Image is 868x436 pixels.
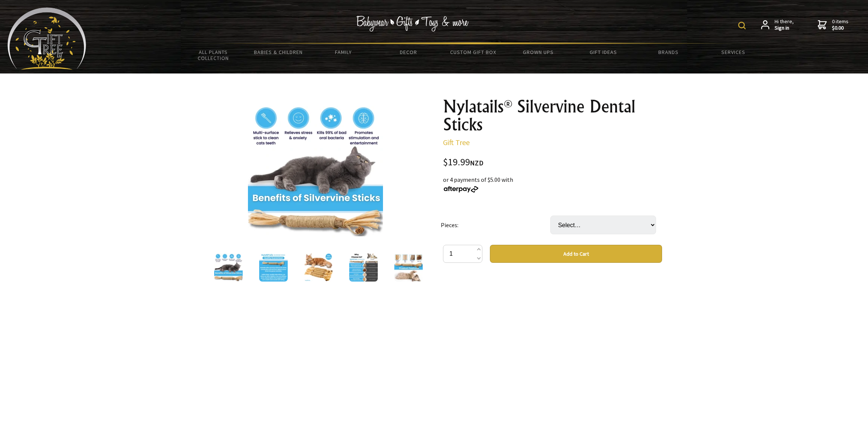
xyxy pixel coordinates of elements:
td: Pieces: [441,205,550,245]
a: 0 items$0.00 [818,18,848,31]
img: Nylatails® Silvervine Dental Sticks [259,253,288,282]
a: Hi there,Sign in [761,18,794,31]
span: NZD [470,159,484,167]
a: Gift Ideas [571,44,636,60]
img: Nylatails® Silvervine Dental Sticks [349,253,378,282]
img: Afterpay [443,186,479,193]
a: Gift Tree [443,138,470,147]
div: or 4 payments of $5.00 with [443,175,662,193]
strong: Sign in [775,25,794,31]
a: All Plants Collection [181,44,246,66]
img: Babyware - Gifts - Toys and more... [8,7,86,70]
a: Custom Gift Box [441,44,506,60]
img: Nylatails® Silvervine Dental Sticks [248,103,383,238]
img: Nylatails® Silvervine Dental Sticks [304,253,333,282]
a: Decor [376,44,441,60]
div: $19.99 [443,157,662,168]
a: Babies & Children [246,44,311,60]
h1: Nylatails® Silvervine Dental Sticks [443,97,662,133]
button: Add to Cart [490,245,662,263]
span: 0 items [832,18,848,31]
strong: $0.00 [832,25,848,31]
a: Brands [636,44,701,60]
img: Nylatails® Silvervine Dental Sticks [214,253,243,282]
img: Nylatails® Silvervine Dental Sticks [394,253,423,282]
a: Grown Ups [506,44,571,60]
div: Write a review [443,274,662,424]
a: Family [311,44,376,60]
span: Hi there, [775,18,794,31]
img: product search [738,22,746,29]
img: Babywear - Gifts - Toys & more [356,16,469,31]
a: Services [701,44,766,60]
